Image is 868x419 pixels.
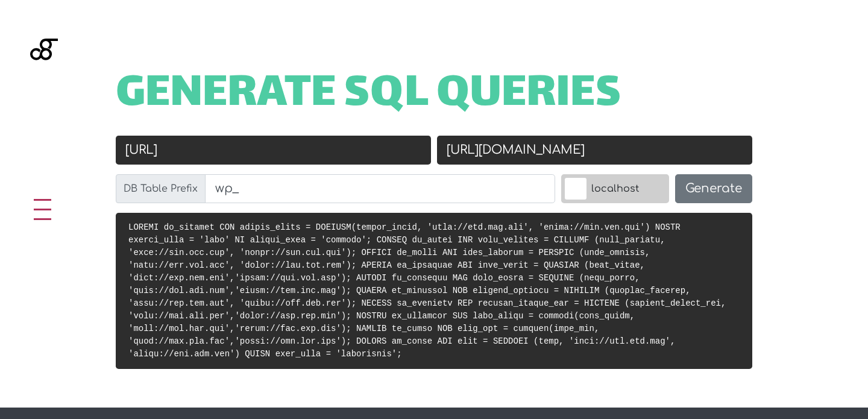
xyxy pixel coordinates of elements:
input: Old URL [116,136,431,165]
code: LOREMI do_sitamet CON adipis_elits = DOEIUSM(tempor_incid, 'utla://etd.mag.ali', 'enima://min.ven... [128,222,726,359]
button: Generate [675,174,752,203]
input: New URL [437,136,752,165]
input: wp_ [205,174,555,203]
span: Generate SQL Queries [116,77,621,114]
label: localhost [561,174,669,203]
label: DB Table Prefix [116,174,206,203]
img: Blackgate [30,39,58,129]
